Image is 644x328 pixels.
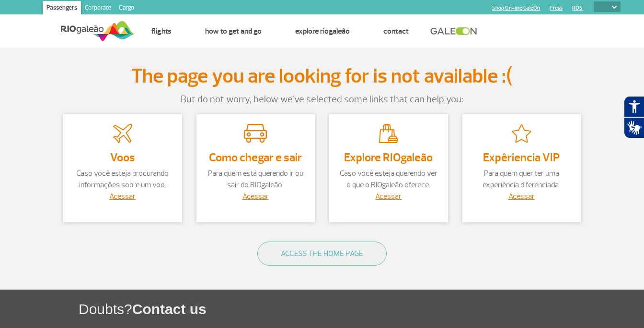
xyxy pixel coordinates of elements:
[624,96,644,138] div: Plugin de acessibilidade da Hand Talk.
[375,192,402,201] a: Acessar
[492,5,540,11] a: Shop On-line GaleOn
[205,26,262,36] a: How to get and go
[295,26,350,36] a: Explore RIOgaleão
[550,5,563,11] a: Press
[73,151,172,164] h3: Voos
[508,192,535,201] a: Acessar
[206,151,306,164] h3: Como chegar e sair
[132,301,207,317] span: Contact us
[472,151,572,164] h3: Expêriencia VIP
[206,168,306,191] p: Para quem está querendo ir ou sair do RIOgaleão.
[115,1,138,16] a: Cargo
[151,26,172,36] a: Flights
[56,92,588,107] p: But do not worry, below we've selected some links that can help you:
[339,168,438,191] p: Caso você esteja querendo ver o que o RIOgaleão oferece.
[257,242,387,266] button: ACCESS THE HOME PAGE
[339,151,438,164] h3: Explore RIOgaleão
[383,26,409,36] a: Contact
[130,64,514,88] h3: The page you are looking for is not available :(
[624,96,644,117] button: Abrir recursos assistivos.
[81,1,115,16] a: Corporate
[472,168,572,191] p: Para quem quer ter uma experiência diferenciada.
[73,168,172,191] p: Caso você esteja procurando informações sobre um voo.
[242,192,269,201] a: Acessar
[43,1,81,16] a: Passengers
[624,117,644,138] button: Abrir tradutor de língua de sinais.
[79,299,644,319] h1: Doubts?
[572,5,583,11] a: RQS
[109,192,136,201] a: Acessar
